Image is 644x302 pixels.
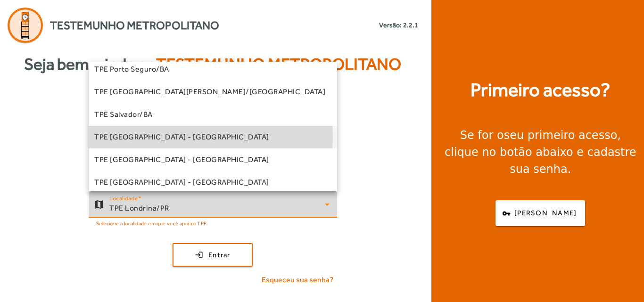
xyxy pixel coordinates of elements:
[94,154,269,165] span: TPE [GEOGRAPHIC_DATA] - [GEOGRAPHIC_DATA]
[94,86,325,98] span: TPE [GEOGRAPHIC_DATA][PERSON_NAME]/[GEOGRAPHIC_DATA]
[94,131,269,143] span: TPE [GEOGRAPHIC_DATA] - [GEOGRAPHIC_DATA]
[94,109,153,120] span: TPE Salvador/BA
[94,64,169,75] span: TPE Porto Seguro/BA
[94,177,269,188] span: TPE [GEOGRAPHIC_DATA] - [GEOGRAPHIC_DATA]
